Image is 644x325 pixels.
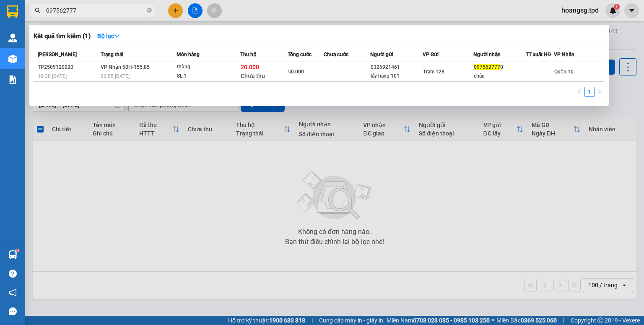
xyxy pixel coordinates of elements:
[147,8,152,13] span: close-circle
[38,63,98,72] div: TP2509120020
[595,87,605,97] li: Next Page
[38,52,77,57] span: [PERSON_NAME]
[7,5,18,18] img: logo-vxr
[241,73,265,79] span: Chưa thu
[474,72,525,81] div: châu
[554,69,574,75] span: Quận 10
[177,62,240,72] div: thùng
[595,87,605,97] button: right
[97,33,120,39] strong: Bộ lọc
[597,89,602,94] span: right
[474,63,525,72] div: 0
[8,55,17,63] img: warehouse-icon
[16,249,18,252] sup: 1
[574,87,584,97] button: left
[474,64,500,70] span: 097562777
[371,63,422,72] div: 0326921461
[8,75,17,84] img: solution-icon
[38,73,67,79] span: 16:30 [DATE]
[9,289,17,296] span: notification
[46,6,145,15] input: Tìm tên, số ĐT hoặc mã đơn
[526,52,551,57] span: TT xuất HĐ
[114,33,120,39] span: down
[585,87,594,96] a: 1
[370,52,393,57] span: Người gửi
[423,52,439,57] span: VP Gửi
[240,52,256,57] span: Thu hộ
[288,52,312,57] span: Tổng cước
[324,52,348,57] span: Chưa cước
[473,52,501,57] span: Người nhận
[8,34,17,42] img: warehouse-icon
[101,64,150,70] span: VP Nhận 60H-155.85
[554,52,574,57] span: VP Nhận
[574,87,584,97] li: Previous Page
[35,8,41,13] span: search
[288,69,304,75] span: 50.000
[147,7,152,15] span: close-circle
[423,69,444,75] span: Trạm 128
[101,52,123,57] span: Trạng thái
[101,73,130,79] span: 20:55 [DATE]
[177,52,200,57] span: Món hàng
[8,250,17,259] img: warehouse-icon
[584,87,595,97] li: 1
[177,72,240,81] div: SL: 1
[91,29,127,43] button: Bộ lọcdown
[371,72,422,81] div: lấy hàng 101
[9,307,17,315] span: message
[9,270,17,278] span: question-circle
[241,64,259,70] span: 20.000
[577,89,582,94] span: left
[34,32,91,41] h3: Kết quả tìm kiếm ( 1 )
